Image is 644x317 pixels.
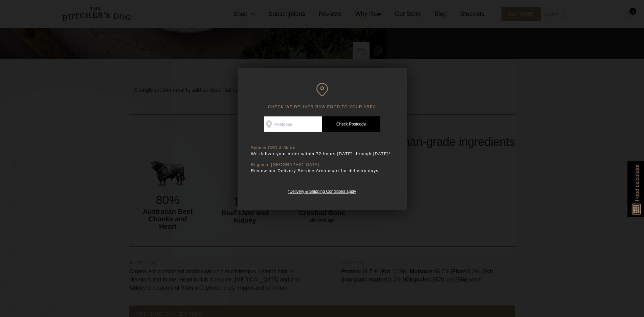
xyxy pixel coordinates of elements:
input: Postcode [264,116,322,132]
h6: CHECK WE DELIVER RAW FOOD TO YOUR AREA [251,83,393,110]
p: Review our Delivery Service Area chart for delivery days [251,167,393,174]
a: Check Postcode [322,116,380,132]
a: *Delivery & Shipping Conditions apply [288,187,356,194]
p: We deliver your order within 72 hours [DATE] through [DATE]* [251,151,393,157]
p: Regional [GEOGRAPHIC_DATA] [251,162,393,167]
span: Food calculator [633,164,641,201]
p: Sydney CBD & Metro [251,145,393,151]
